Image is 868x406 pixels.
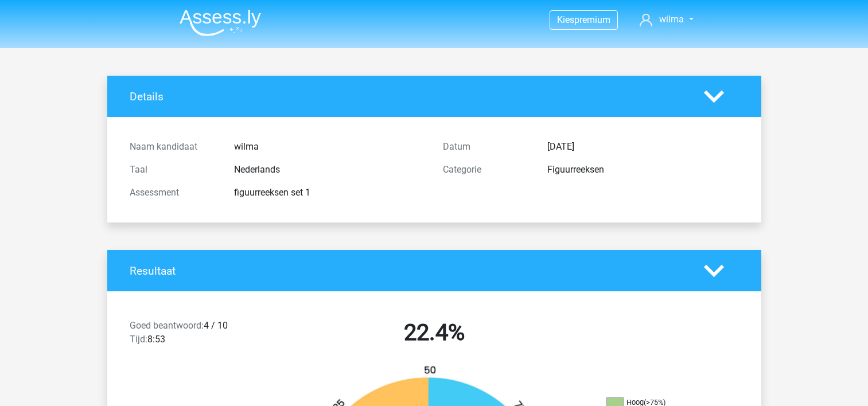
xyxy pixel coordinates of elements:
a: Kiespremium [550,12,617,28]
img: Assessly [180,9,261,36]
div: Datum [434,140,539,154]
span: Tijd: [130,334,147,345]
div: 4 / 10 8:53 [121,319,278,351]
div: Figuurreeksen [539,163,748,177]
div: Assessment [121,186,225,200]
h4: Resultaat [130,264,687,278]
div: wilma [225,140,434,154]
div: Taal [121,163,225,177]
span: Kies [557,14,574,25]
div: [DATE] [539,140,748,154]
div: figuurreeksen set 1 [225,186,434,200]
div: Naam kandidaat [121,140,225,154]
div: Categorie [434,163,539,177]
span: Goed beantwoord: [130,320,204,331]
div: Nederlands [225,163,434,177]
h2: 22.4% [286,319,582,346]
h4: Details [130,90,687,103]
span: premium [574,14,610,25]
span: wilma [659,14,684,25]
a: wilma [635,13,698,26]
